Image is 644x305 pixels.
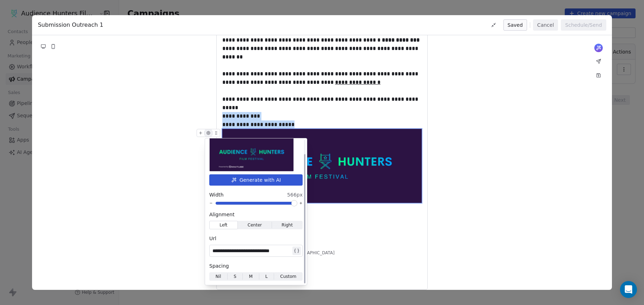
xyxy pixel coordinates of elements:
span: Submission Outreach 1 [38,21,103,29]
span: Url [209,235,216,242]
button: Schedule/Send [561,19,606,31]
span: S [234,273,236,280]
button: Cancel [533,19,558,31]
img: Selected image [205,137,298,171]
span: Nil [216,273,221,280]
span: M [249,273,253,280]
span: Alignment [209,211,235,218]
span: Custom [280,273,296,280]
button: Saved [503,19,527,31]
span: Center [248,222,262,228]
span: Right [281,222,293,228]
span: Spacing [209,262,229,269]
span: Width [209,191,224,198]
span: L [265,273,268,280]
button: Generate with AI [209,174,303,186]
span: 566px [287,191,303,198]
